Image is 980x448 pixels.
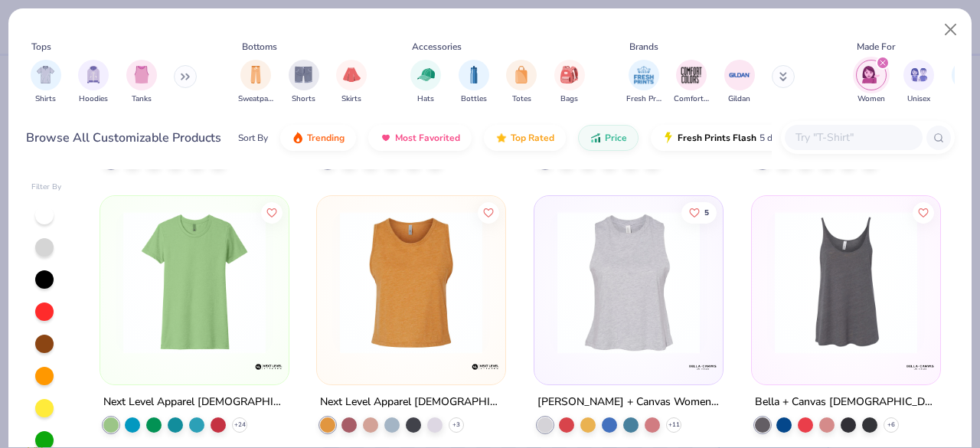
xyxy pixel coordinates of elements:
img: Hats Image [417,66,435,83]
img: Shorts Image [295,66,312,83]
div: filter for Bags [554,60,585,105]
div: filter for Shorts [289,60,319,105]
div: Sort By [238,131,268,145]
img: Hoodies Image [85,66,102,83]
div: filter for Totes [506,60,537,105]
div: filter for Sweatpants [238,60,273,105]
span: Hoodies [79,93,108,105]
div: filter for Bottles [459,60,489,105]
img: Fresh Prints Image [632,64,655,87]
span: + 3 [452,420,460,429]
img: b5162e6e-fa8b-40a1-a091-cc9ab33f2b3b [116,211,273,354]
span: Totes [512,93,531,105]
span: + 11 [668,420,680,429]
button: filter button [336,60,367,105]
div: filter for Women [856,60,887,105]
button: filter button [410,60,441,105]
img: Skirts Image [343,66,361,83]
img: Bottles Image [465,66,482,83]
button: filter button [554,60,585,105]
img: b7399304-9a20-4f6c-9189-31fefd6dff40 [767,211,925,354]
img: Totes Image [513,66,530,83]
img: TopRated.gif [495,132,508,144]
img: Next Level Apparel logo [470,351,501,381]
img: most_fav.gif [380,132,392,144]
img: flash.gif [662,132,675,144]
button: Most Favorited [368,125,472,151]
span: Bottles [461,93,487,105]
button: Top Rated [484,125,566,151]
img: Comfort Colors Image [680,64,703,87]
button: filter button [506,60,537,105]
div: filter for Gildan [724,60,755,105]
img: Women Image [862,66,880,83]
span: 5 day delivery [759,129,816,147]
div: [PERSON_NAME] + Canvas Women's Racerback Cropped Tank [537,392,720,411]
button: Like [479,201,500,223]
button: Price [578,125,639,151]
img: f7571d95-e029-456c-9b0f-e03d934f6b3e [550,211,707,354]
img: 1ba1d321-188e-4659-bff2-cf03cd1f82cd [273,211,430,354]
input: Try "T-Shirt" [794,129,912,146]
span: Fresh Prints Flash [678,132,756,144]
button: Fresh Prints Flash5 day delivery [651,125,828,151]
img: 31f48cb1-ab91-44b0-a4c5-a5b2ade27509 [332,211,490,354]
div: filter for Hats [410,60,441,105]
span: Tanks [132,93,152,105]
span: Top Rated [511,132,554,144]
span: Fresh Prints [626,93,661,105]
span: Sweatpants [238,93,273,105]
img: Sweatpants Image [247,66,264,83]
span: Most Favorited [395,132,460,144]
div: Next Level Apparel [DEMOGRAPHIC_DATA]' Cvc T-Shirt [103,392,286,411]
img: trending.gif [292,132,304,144]
span: Unisex [907,93,930,105]
button: filter button [674,60,709,105]
button: Like [681,201,717,223]
button: filter button [289,60,319,105]
button: filter button [31,60,61,105]
span: Price [605,132,627,144]
button: Like [913,201,934,223]
span: + 24 [234,420,245,429]
img: Bella + Canvas logo [688,351,718,381]
div: Accessories [412,40,462,54]
span: 5 [704,208,709,216]
div: filter for Hoodies [78,60,109,105]
button: filter button [238,60,273,105]
button: Trending [280,125,356,151]
span: + 6 [887,420,895,429]
img: Gildan Image [728,64,751,87]
img: Bags Image [560,66,577,83]
img: Bella + Canvas logo [905,351,936,381]
img: Tanks Image [133,66,150,83]
button: filter button [856,60,887,105]
span: Women [857,93,885,105]
span: Trending [307,132,345,144]
button: filter button [126,60,157,105]
div: Brands [629,40,658,54]
div: filter for Tanks [126,60,157,105]
span: Shirts [35,93,56,105]
div: Made For [857,40,895,54]
div: Bottoms [242,40,277,54]
div: Bella + Canvas [DEMOGRAPHIC_DATA]' Slouchy Tank [755,392,937,411]
div: Next Level Apparel [DEMOGRAPHIC_DATA]' Festival Cropped Tank [320,392,502,411]
button: filter button [626,60,661,105]
button: Close [936,15,965,44]
span: Shorts [292,93,315,105]
span: Comfort Colors [674,93,709,105]
span: Skirts [341,93,361,105]
span: Hats [417,93,434,105]
div: filter for Comfort Colors [674,60,709,105]
div: filter for Shirts [31,60,61,105]
img: Unisex Image [910,66,928,83]
button: filter button [459,60,489,105]
div: filter for Fresh Prints [626,60,661,105]
div: filter for Unisex [903,60,934,105]
img: Shirts Image [37,66,54,83]
div: filter for Skirts [336,60,367,105]
button: filter button [724,60,755,105]
button: Like [261,201,283,223]
span: Bags [560,93,578,105]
